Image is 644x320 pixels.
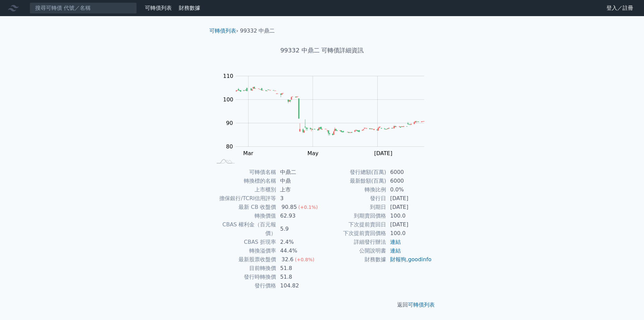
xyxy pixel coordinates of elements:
[276,177,322,185] td: 中鼎
[276,238,322,246] td: 2.4%
[322,246,386,255] td: 公開說明書
[276,281,322,290] td: 104.82
[390,247,401,254] a: 連結
[322,229,386,238] td: 下次提前賣回價格
[240,27,275,35] li: 99332 中鼎二
[386,194,432,203] td: [DATE]
[386,220,432,229] td: [DATE]
[226,143,233,150] tspan: 80
[30,2,137,14] input: 搜尋可轉債 代號／名稱
[243,150,254,156] tspan: Mar
[322,194,386,203] td: 發行日
[276,220,322,238] td: 5.9
[386,185,432,194] td: 0.0%
[386,229,432,238] td: 100.0
[386,212,432,220] td: 100.0
[212,264,276,273] td: 目前轉換價
[212,212,276,220] td: 轉換價值
[276,194,322,203] td: 3
[295,257,314,262] span: (+0.8%)
[276,212,322,220] td: 62.93
[322,212,386,220] td: 到期賣回價格
[179,5,200,11] a: 財務數據
[212,281,276,290] td: 發行價格
[390,256,406,263] a: 財報狗
[408,302,435,308] a: 可轉債列表
[226,120,233,126] tspan: 90
[408,256,431,263] a: goodinfo
[220,73,434,170] g: Chart
[212,185,276,194] td: 上市櫃別
[386,203,432,212] td: [DATE]
[280,255,295,264] div: 32.6
[280,203,298,212] div: 90.85
[276,246,322,255] td: 44.4%
[307,150,318,156] tspan: May
[212,255,276,264] td: 最新股票收盤價
[276,168,322,177] td: 中鼎二
[212,220,276,238] td: CBAS 權利金（百元報價）
[209,28,236,34] a: 可轉債列表
[322,177,386,185] td: 最新餘額(百萬)
[212,246,276,255] td: 轉換溢價率
[212,177,276,185] td: 轉換標的名稱
[212,238,276,246] td: CBAS 折現率
[276,185,322,194] td: 上市
[390,239,401,245] a: 連結
[601,3,639,13] a: 登入／註冊
[322,255,386,264] td: 財務數據
[386,255,432,264] td: ,
[212,194,276,203] td: 擔保銀行/TCRI信用評等
[212,203,276,212] td: 最新 CB 收盤價
[322,185,386,194] td: 轉換比例
[212,273,276,281] td: 發行時轉換價
[276,264,322,273] td: 51.8
[209,27,238,35] li: ›
[374,150,392,156] tspan: [DATE]
[386,177,432,185] td: 6000
[223,96,233,103] tspan: 100
[212,168,276,177] td: 可轉債名稱
[322,203,386,212] td: 到期日
[322,220,386,229] td: 下次提前賣回日
[204,301,440,309] p: 返回
[145,5,172,11] a: 可轉債列表
[322,168,386,177] td: 發行總額(百萬)
[322,238,386,246] td: 詳細發行辦法
[386,168,432,177] td: 6000
[298,204,318,210] span: (+0.1%)
[204,46,440,55] h1: 99332 中鼎二 可轉債詳細資訊
[223,73,233,79] tspan: 110
[276,273,322,281] td: 51.8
